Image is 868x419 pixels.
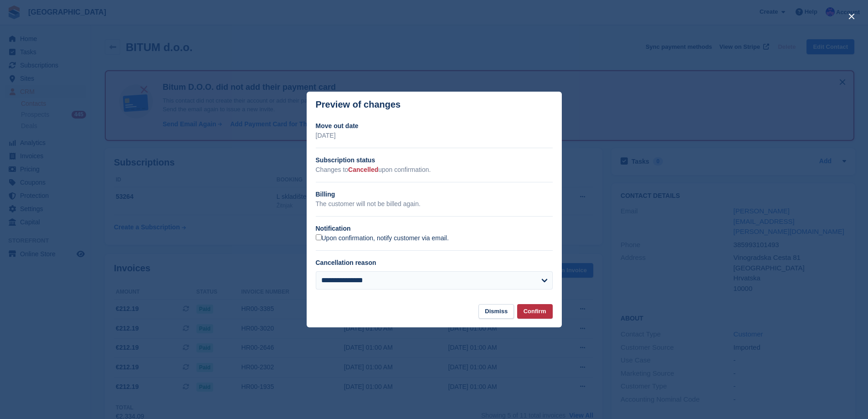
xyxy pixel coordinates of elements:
span: Cancelled [348,166,378,173]
p: [DATE] [316,131,553,140]
input: Upon confirmation, notify customer via email. [316,234,322,240]
p: Preview of changes [316,99,401,110]
button: close [844,9,859,24]
p: Changes to upon confirmation. [316,165,553,175]
p: The customer will not be billed again. [316,199,553,209]
h2: Notification [316,224,553,233]
button: Dismiss [478,304,514,319]
button: Confirm [517,304,553,319]
h2: Move out date [316,121,553,131]
h2: Subscription status [316,155,553,165]
label: Upon confirmation, notify customer via email. [316,234,449,243]
h2: Billing [316,190,553,199]
label: Cancellation reason [316,259,376,266]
